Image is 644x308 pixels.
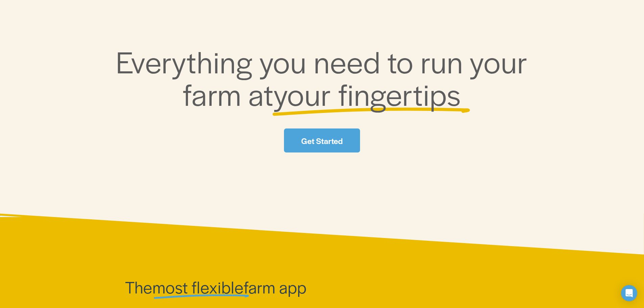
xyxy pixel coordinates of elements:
span: most flexible [152,275,243,298]
a: Get Started [284,128,360,152]
span: farm app [244,275,307,298]
span: Everything you need to run your farm at [116,40,535,115]
span: your fingertips [273,72,461,115]
div: Open Intercom Messenger [621,285,637,301]
span: The [125,275,152,298]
